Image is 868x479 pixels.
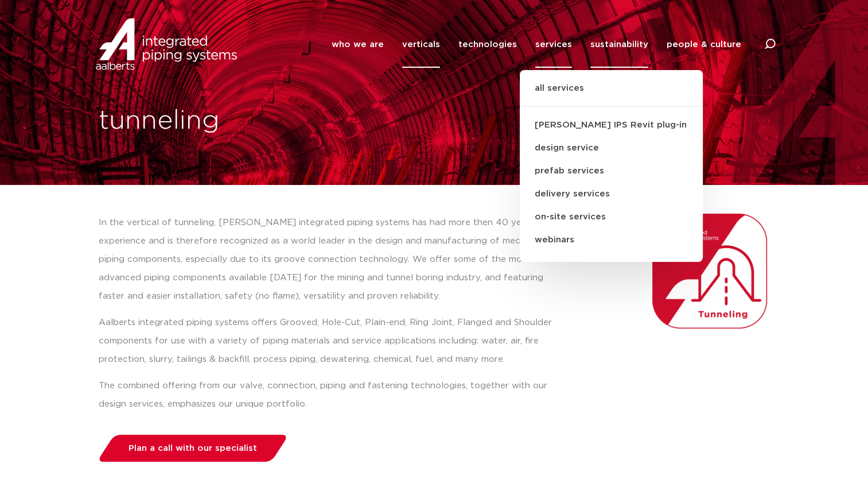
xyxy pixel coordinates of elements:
[99,103,429,140] h1: tunneling
[520,206,703,229] a: on-site services
[520,229,703,252] a: webinars
[95,434,290,463] a: Plan a call with our specialist
[520,114,703,137] a: [PERSON_NAME] IPS Revit plug-in
[458,21,517,68] a: technologies
[402,21,440,68] a: verticals
[129,444,257,453] span: Plan a call with our specialist
[99,314,565,369] p: Aalberts integrated piping systems offers Grooved, Hole-Cut, Plain-end, Ring Joint, Flanged and S...
[332,21,384,68] a: who we are
[520,137,703,160] a: design service
[590,21,648,68] a: sustainability
[520,70,703,262] ul: services
[520,160,703,183] a: prefab services
[99,214,565,306] p: In the vertical of tunneling, [PERSON_NAME] integrated piping systems has had more then 40 years ...
[99,377,565,414] p: The combined offering from our valve, connection, piping and fastening technologies, together wit...
[520,183,703,206] a: delivery services
[520,82,703,107] a: all services
[667,21,741,68] a: people & culture
[652,214,767,329] img: Aalberts_IPS_icon_tunneling_rgb
[332,21,741,68] nav: Menu
[535,21,572,68] a: services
